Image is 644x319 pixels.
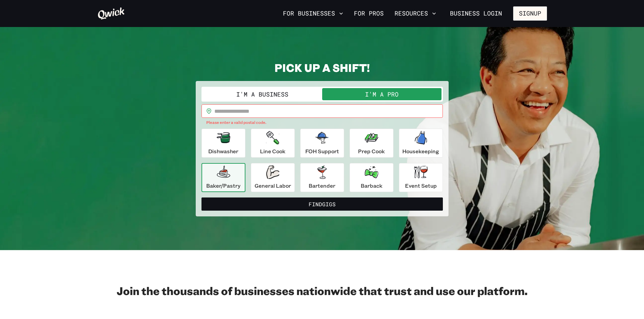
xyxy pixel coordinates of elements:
button: FOH Support [300,129,344,158]
button: Signup [513,6,547,21]
a: For Pros [351,8,386,19]
p: FOH Support [305,147,339,155]
button: Barback [350,163,393,192]
button: Resources [392,8,439,19]
button: Line Cook [251,129,295,158]
button: Housekeeping [399,129,443,158]
p: Dishwasher [208,147,238,155]
a: Business Login [444,6,508,21]
p: Bartender [309,182,335,190]
p: Event Setup [405,182,437,190]
button: Event Setup [399,163,443,192]
button: For Businesses [280,8,346,19]
button: General Labor [251,163,295,192]
button: Baker/Pastry [201,163,245,192]
p: Housekeeping [402,147,439,155]
p: Please enter a valid postal code. [206,119,438,126]
button: Bartender [300,163,344,192]
p: General Labor [255,182,291,190]
button: I'm a Pro [322,88,442,100]
p: Line Cook [260,147,285,155]
p: Baker/Pastry [206,182,240,190]
button: I'm a Business [203,88,322,100]
h2: Join the thousands of businesses nationwide that trust and use our platform. [97,284,547,297]
p: Prep Cook [358,147,385,155]
button: Prep Cook [350,129,393,158]
button: Dishwasher [201,129,245,158]
button: FindGigs [201,197,443,211]
p: Barback [361,182,382,190]
h2: PICK UP A SHIFT! [196,61,449,74]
